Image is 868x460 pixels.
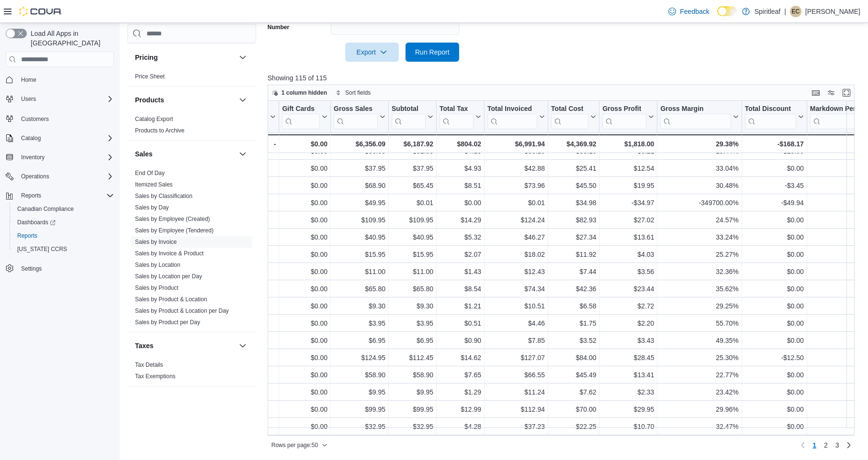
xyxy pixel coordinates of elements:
[268,439,331,451] button: Rows per page:50
[135,95,164,105] h3: Products
[602,249,654,260] div: $4.03
[334,214,385,226] div: $109.95
[487,266,545,277] div: $12.43
[334,105,378,129] div: Gross Sales
[135,250,203,257] a: Sales by Invoice & Product
[234,180,276,191] div: No
[13,217,114,228] span: Dashboards
[744,335,803,346] div: $0.00
[334,197,385,208] div: $49.95
[440,214,481,226] div: $14.29
[234,266,276,277] div: No
[660,214,738,226] div: 24.57%
[17,112,114,124] span: Customers
[784,6,786,17] p: |
[812,440,816,450] span: 1
[17,93,114,105] span: Users
[602,105,654,129] button: Gross Profit
[17,190,45,201] button: Reports
[345,43,399,62] button: Export
[334,352,385,363] div: $124.95
[135,204,169,211] a: Sales by Day
[392,352,433,363] div: $112.45
[487,335,545,346] div: $7.85
[282,105,320,114] div: Gift Cards
[487,369,545,381] div: $66.55
[268,73,860,83] p: Showing 115 of 115
[744,105,796,129] div: Total Discount
[282,283,327,295] div: $0.00
[135,53,158,62] h3: Pricing
[127,167,256,332] div: Sales
[392,105,433,129] button: Subtotal
[744,105,803,129] button: Total Discount
[2,189,118,202] button: Reports
[135,285,179,291] a: Sales by Product
[2,92,118,106] button: Users
[744,231,803,243] div: $0.00
[13,230,114,241] span: Reports
[744,283,803,295] div: $0.00
[234,318,276,329] div: No
[487,180,545,191] div: $73.96
[392,214,433,226] div: $109.95
[660,105,731,129] div: Gross Margin
[392,180,433,191] div: $65.45
[805,6,860,17] p: [PERSON_NAME]
[2,151,118,164] button: Inventory
[744,266,803,277] div: $0.00
[345,89,371,97] span: Sort fields
[660,266,738,277] div: 32.36%
[17,171,53,182] button: Operations
[237,94,248,106] button: Products
[406,43,459,62] button: Run Report
[551,369,596,381] div: $45.49
[17,171,114,182] span: Operations
[334,138,385,150] div: $6,356.09
[665,2,713,21] a: Feedback
[282,249,327,260] div: $0.00
[2,73,118,87] button: Home
[334,266,385,277] div: $11.00
[13,203,78,215] a: Canadian Compliance
[440,369,481,381] div: $7.65
[10,202,118,216] button: Canadian Compliance
[602,180,654,191] div: $19.95
[602,266,654,277] div: $3.56
[551,105,596,129] button: Total Cost
[2,131,118,145] button: Catalog
[660,138,738,150] div: 29.38%
[660,249,738,260] div: 25.27%
[660,369,738,381] div: 22.77%
[744,197,803,208] div: -$49.94
[744,105,796,114] div: Total Discount
[234,283,276,295] div: No
[832,438,843,453] a: Page 3 of 3
[440,105,473,114] div: Total Tax
[135,95,235,105] button: Products
[17,245,67,253] span: [US_STATE] CCRS
[551,249,596,260] div: $11.92
[392,266,433,277] div: $11.00
[744,214,803,226] div: $0.00
[487,197,545,208] div: $0.01
[602,214,654,226] div: $27.02
[21,192,41,199] span: Reports
[17,219,56,226] span: Dashboards
[824,440,828,450] span: 2
[17,152,48,163] button: Inventory
[2,111,118,125] button: Customers
[487,163,545,174] div: $42.88
[21,115,49,123] span: Customers
[135,227,214,234] a: Sales by Employee (Tendered)
[392,335,433,346] div: $6.95
[282,180,327,191] div: $0.00
[487,300,545,312] div: $10.51
[440,197,481,208] div: $0.00
[2,170,118,183] button: Operations
[392,318,433,329] div: $3.95
[19,7,62,16] img: Cova
[602,163,654,174] div: $12.54
[660,180,738,191] div: 30.48%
